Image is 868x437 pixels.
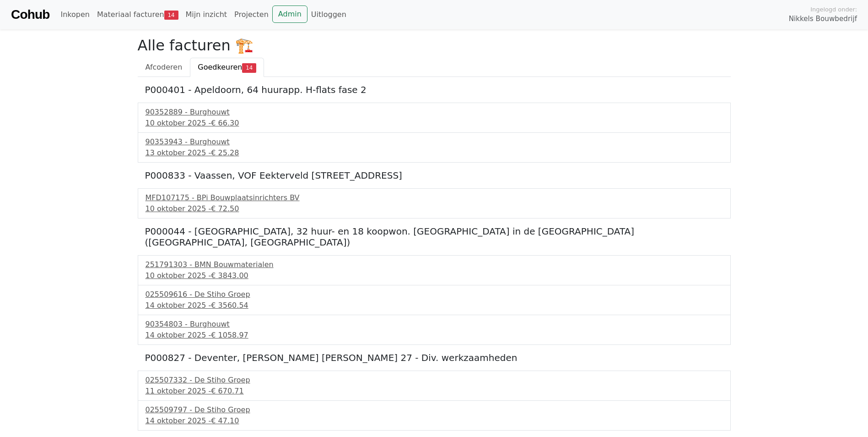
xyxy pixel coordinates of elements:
[146,259,723,281] a: 251791303 - BMN Bouwmaterialen10 oktober 2025 -€ 3843.00
[211,331,248,339] span: € 1058.97
[211,387,243,395] span: € 670.71
[198,63,242,71] span: Goedkeuren
[93,5,182,24] a: Materiaal facturen14
[145,352,723,363] h5: P000827 - Deventer, [PERSON_NAME] [PERSON_NAME] 27 - Div. werkzaamheden
[164,11,178,20] span: 14
[231,5,272,24] a: Projecten
[146,203,723,214] div: 10 oktober 2025 -
[138,37,731,54] h2: Alle facturen 🏗️
[146,63,183,71] span: Afcoderen
[146,270,723,281] div: 10 oktober 2025 -
[146,259,723,270] div: 251791303 - BMN Bouwmaterialen
[11,4,49,26] a: Cohub
[190,58,264,77] a: Goedkeuren14
[146,375,723,397] a: 025507332 - De Stiho Groep11 oktober 2025 -€ 670.71
[146,415,723,426] div: 14 oktober 2025 -
[138,58,190,77] a: Afcoderen
[307,5,350,24] a: Uitloggen
[146,319,723,341] a: 90354803 - Burghouwt14 oktober 2025 -€ 1058.97
[146,118,723,129] div: 10 oktober 2025 -
[146,192,723,203] div: MFD107175 - BPi Bouwplaatsinrichters BV
[146,319,723,330] div: 90354803 - Burghouwt
[146,300,723,311] div: 14 oktober 2025 -
[146,289,723,300] div: 025509616 - De Stiho Groep
[211,204,239,213] span: € 72.50
[146,107,723,118] div: 90352889 - Burghouwt
[810,5,857,14] span: Ingelogd onder:
[145,170,723,181] h5: P000833 - Vaassen, VOF Eekterveld [STREET_ADDRESS]
[272,5,307,23] a: Admin
[242,63,256,72] span: 14
[146,107,723,129] a: 90352889 - Burghouwt10 oktober 2025 -€ 66.30
[146,375,723,386] div: 025507332 - De Stiho Groep
[146,404,723,415] div: 025509797 - De Stiho Groep
[146,330,723,341] div: 14 oktober 2025 -
[789,14,857,24] span: Nikkels Bouwbedrijf
[146,404,723,426] a: 025509797 - De Stiho Groep14 oktober 2025 -€ 47.10
[145,226,723,248] h5: P000044 - [GEOGRAPHIC_DATA], 32 huur- en 18 koopwon. [GEOGRAPHIC_DATA] in de [GEOGRAPHIC_DATA] ([...
[146,137,723,158] a: 90353943 - Burghouwt13 oktober 2025 -€ 25.28
[145,84,723,95] h5: P000401 - Apeldoorn, 64 huurapp. H-flats fase 2
[146,192,723,214] a: MFD107175 - BPi Bouwplaatsinrichters BV10 oktober 2025 -€ 72.50
[211,119,239,127] span: € 66.30
[146,386,723,397] div: 11 oktober 2025 -
[211,301,248,310] span: € 3560.54
[57,5,93,24] a: Inkopen
[146,147,723,158] div: 13 oktober 2025 -
[182,5,231,24] a: Mijn inzicht
[146,137,723,147] div: 90353943 - Burghouwt
[146,289,723,311] a: 025509616 - De Stiho Groep14 oktober 2025 -€ 3560.54
[211,271,248,280] span: € 3843.00
[211,416,239,425] span: € 47.10
[211,148,239,157] span: € 25.28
